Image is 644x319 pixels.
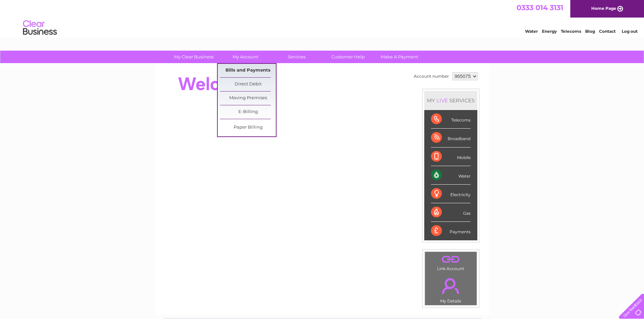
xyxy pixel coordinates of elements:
a: Telecoms [561,29,581,34]
a: Moving Premises [220,91,276,105]
div: Payments [431,222,471,240]
a: Make A Payment [372,51,427,63]
div: LIVE [435,97,449,104]
div: Gas [431,203,471,222]
a: Water [525,29,538,34]
a: . [427,274,475,298]
td: Account number [412,71,451,82]
a: Paper Billing [220,121,276,134]
a: 0333 014 3131 [517,3,563,12]
div: Water [431,166,471,185]
a: Contact [599,29,616,34]
div: Telecoms [431,110,471,129]
div: Clear Business is a trading name of Verastar Limited (registered in [GEOGRAPHIC_DATA] No. 3667643... [163,4,482,33]
td: My Details [425,272,477,305]
div: Broadband [431,129,471,147]
a: My Account [217,51,273,63]
a: . [427,254,475,265]
a: Bills and Payments [220,64,276,77]
a: Services [269,51,325,63]
a: Customer Help [320,51,376,63]
a: My Clear Business [166,51,222,63]
a: Energy [542,29,557,34]
a: Log out [622,29,638,34]
div: Mobile [431,148,471,166]
a: Direct Debit [220,78,276,91]
a: E-Billing [220,105,276,119]
td: Link Account [425,251,477,273]
a: Blog [585,29,595,34]
div: MY SERVICES [424,91,477,110]
img: logo.png [23,18,57,38]
div: Electricity [431,185,471,203]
